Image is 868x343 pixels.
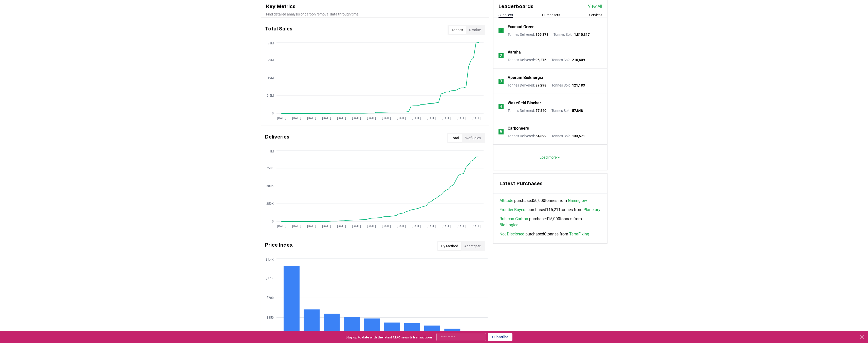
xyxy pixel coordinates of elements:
[448,134,462,142] button: Total
[267,94,274,97] tspan: 9.5M
[508,133,546,139] p: Tonnes Delivered :
[508,75,543,81] p: Aperam BioEnergia
[500,53,502,59] p: 2
[500,222,520,228] a: Bio-Logical
[500,129,502,135] p: 5
[268,76,274,80] tspan: 19M
[551,83,585,88] p: Tonnes Sold :
[382,225,391,228] tspan: [DATE]
[553,32,590,37] p: Tonnes Sold :
[589,12,602,18] button: Services
[508,32,548,37] p: Tonnes Delivered :
[500,180,601,187] h3: Latest Purchases
[382,116,391,120] tspan: [DATE]
[535,58,546,62] span: 95,276
[572,109,583,113] span: 57,848
[540,155,557,160] p: Load more
[265,25,292,35] h3: Total Sales
[456,225,465,228] tspan: [DATE]
[268,58,274,62] tspan: 29M
[268,42,274,45] tspan: 38M
[551,57,585,62] p: Tonnes Sold :
[449,26,466,34] button: Tonnes
[266,184,274,188] tspan: 500K
[367,116,376,120] tspan: [DATE]
[500,216,528,222] a: Rubicon Carbon
[266,202,274,205] tspan: 250K
[307,225,316,228] tspan: [DATE]
[500,231,589,237] span: purchased 0 tonnes from
[535,109,546,113] span: 57,840
[572,134,585,138] span: 133,571
[588,3,602,9] a: View All
[500,207,526,213] a: Frontier Buyers
[412,116,420,120] tspan: [DATE]
[500,207,600,213] span: purchased 115,211 tonnes from
[277,116,286,120] tspan: [DATE]
[427,116,435,120] tspan: [DATE]
[508,57,546,62] p: Tonnes Delivered :
[471,116,480,120] tspan: [DATE]
[551,108,583,113] p: Tonnes Sold :
[397,116,405,120] tspan: [DATE]
[322,225,331,228] tspan: [DATE]
[535,152,565,162] button: Load more
[412,225,420,228] tspan: [DATE]
[508,83,546,88] p: Tonnes Delivered :
[542,12,560,18] button: Purchasers
[498,12,513,18] button: Suppliers
[500,198,587,204] span: purchased 50,000 tonnes from
[535,83,546,87] span: 89,298
[266,12,484,17] p: Find detailed analysis of carbon removal data through time.
[500,198,513,204] a: Altitude
[397,225,405,228] tspan: [DATE]
[508,108,546,113] p: Tonnes Delivered :
[277,225,286,228] tspan: [DATE]
[572,83,585,87] span: 121,183
[265,241,293,251] h3: Price Index
[367,225,376,228] tspan: [DATE]
[500,78,502,84] p: 3
[500,216,601,228] span: purchased 15,000 tonnes from
[471,225,480,228] tspan: [DATE]
[272,112,274,115] tspan: 0
[568,198,587,204] a: Greenglow
[266,3,484,10] h3: Key Metrics
[535,134,546,138] span: 54,392
[337,116,346,120] tspan: [DATE]
[535,32,548,37] span: 195,378
[307,116,316,120] tspan: [DATE]
[292,116,301,120] tspan: [DATE]
[500,104,502,110] p: 4
[267,316,274,319] tspan: $350
[508,125,529,131] a: Carboneers
[466,26,484,34] button: $ Value
[352,116,361,120] tspan: [DATE]
[322,116,331,120] tspan: [DATE]
[508,100,541,106] a: Wakefield Biochar
[456,116,465,120] tspan: [DATE]
[461,242,484,250] button: Aggregate
[438,242,461,250] button: By Method
[572,58,585,62] span: 210,609
[551,133,585,139] p: Tonnes Sold :
[498,3,533,10] h3: Leaderboards
[272,220,274,223] tspan: 0
[569,231,589,237] a: TerraFixing
[462,134,484,142] button: % of Sales
[427,225,435,228] tspan: [DATE]
[267,296,274,300] tspan: $700
[508,49,521,55] a: Varaha
[292,225,301,228] tspan: [DATE]
[441,225,450,228] tspan: [DATE]
[266,277,274,280] tspan: $1.1K
[508,24,534,30] a: Exomad Green
[500,231,524,237] a: Not Disclosed
[583,207,600,213] a: Planetary
[266,166,274,170] tspan: 750K
[337,225,346,228] tspan: [DATE]
[352,225,361,228] tspan: [DATE]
